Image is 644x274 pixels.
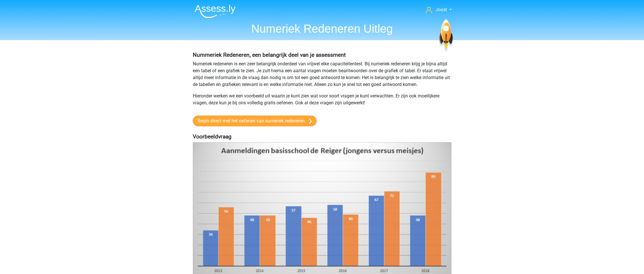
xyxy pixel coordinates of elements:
[195,5,236,18] img: Assessly
[435,7,447,12] span: Joost
[193,93,452,106] p: Hieronder werken we een voorbeeld uit waarin je kunt zien wat voor soort vragen je kunt verwachte...
[423,6,454,13] a: Joost
[438,19,454,53] img: spaceship.7d73109d6933.svg
[193,133,231,140] b: Voorbeeldvraag
[309,119,312,124] img: arrow-right.e5bd35279c78.svg
[190,22,454,36] h1: Numeriek Redeneren Uitleg
[193,116,317,126] a: Begin direct met het oefenen van numeriek redeneren
[193,60,452,88] p: Numeriek redeneren is een zeer belangrijk onderdeel van vrijwel elke capaciteitentest. Bij numeri...
[193,52,346,58] b: Nummeriek Redeneren, een belangrijk deel van je assessment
